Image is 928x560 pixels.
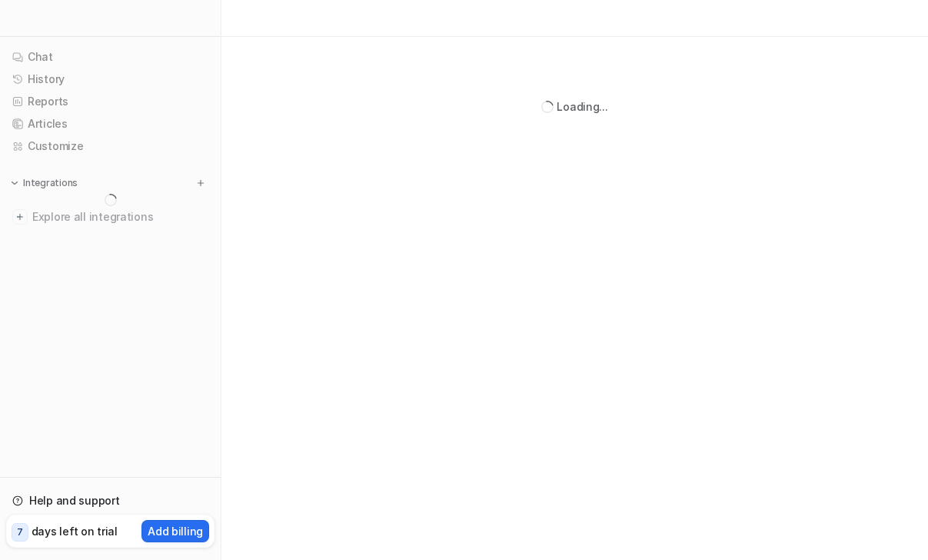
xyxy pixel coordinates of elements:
img: menu_add.svg [195,178,206,188]
p: Add billing [148,523,203,539]
div: Loading... [557,98,607,115]
img: explore all integrations [12,209,28,225]
a: Explore all integrations [6,206,215,228]
button: Add billing [141,520,209,542]
p: days left on trial [32,523,118,539]
button: Integrations [6,175,82,191]
a: Help and support [6,490,215,512]
a: History [6,68,215,90]
a: Reports [6,91,215,112]
a: Customize [6,135,215,157]
a: Articles [6,113,215,135]
a: Chat [6,46,215,68]
p: Integrations [23,177,78,189]
p: 7 [17,525,23,539]
span: Explore all integrations [32,205,208,229]
img: expand menu [9,178,20,188]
